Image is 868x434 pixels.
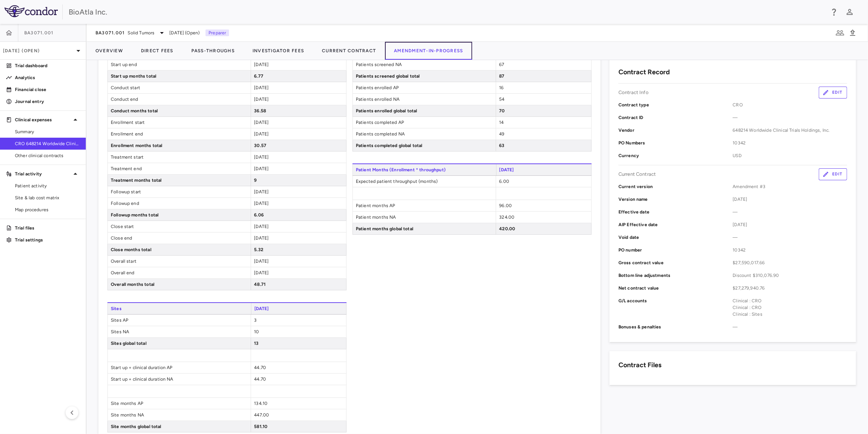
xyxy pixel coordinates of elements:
span: 447.00 [254,412,269,418]
span: [DATE] [254,97,269,102]
button: Investigator Fees [244,42,313,60]
p: Gross contract value [618,259,733,266]
p: Trial dashboard [15,62,80,69]
span: 49 [499,131,504,137]
span: Site months global total [108,421,251,432]
span: 10 [254,329,259,334]
span: Patients completed AP [353,117,496,128]
span: Patients completed NA [353,128,496,140]
span: Site months AP [108,398,251,409]
span: BA3071.001 [95,30,125,36]
p: Clinical expenses [15,116,71,123]
span: Patient months NA [353,212,496,223]
p: Void date [618,234,733,241]
span: Sites global total [108,338,251,349]
span: 16 [499,85,504,90]
span: Patients screened global total [353,71,496,82]
h6: Contract Record [618,67,670,77]
span: 87 [499,74,504,79]
span: Sites NA [108,326,251,337]
span: — [733,324,847,330]
span: Map procedures [15,206,80,213]
button: Overview [87,42,132,60]
button: Pass-Throughs [182,42,244,60]
span: Followup end [108,198,251,209]
span: [DATE] [254,131,269,137]
span: 648214 Worldwide Clinical Trials Holdings, Inc. [733,127,847,134]
p: PO number [618,247,733,253]
p: Bottom line adjustments [618,272,733,279]
span: 3 [254,318,257,323]
span: [DATE] [254,166,269,171]
span: Solid Tumors [128,29,155,36]
span: [DATE] [496,164,592,175]
span: Enrollment end [108,128,251,140]
span: 30.57 [254,143,266,148]
p: [DATE] (Open) [3,47,74,54]
span: Patients completed global total [353,140,496,151]
span: Followup months total [108,209,251,221]
span: Followup start [108,186,251,197]
span: 9 [254,178,257,183]
span: Close months total [108,244,251,255]
span: 134.10 [254,401,267,406]
img: logo-full-SnFGN8VE.png [4,5,58,17]
span: Start up end [108,59,251,70]
span: 420.00 [499,226,515,231]
p: Bonuses & penalties [618,324,733,330]
p: Preparer [206,29,229,36]
span: Conduct months total [108,105,251,116]
span: [DATE] [733,221,847,228]
button: Edit [819,168,847,180]
span: [DATE] [254,259,269,264]
span: 6.00 [499,179,509,184]
p: Journal entry [15,98,80,105]
span: Treatment end [108,163,251,174]
span: Close start [108,221,251,232]
p: Net contract value [618,285,733,291]
span: Site months NA [108,409,251,421]
span: Start up + clinical duration AP [108,362,251,373]
span: — [733,209,847,215]
span: Patient Months (Enrollment * throughput) [352,164,496,175]
span: $27,279,940.76 [733,285,847,291]
span: Patient months global total [353,223,496,234]
span: [DATE] [254,201,269,206]
span: Patients enrolled AP [353,82,496,93]
span: 6.06 [254,212,264,218]
span: 6.77 [254,74,263,79]
p: Contract Info [618,89,649,96]
span: BA3071.001 [24,30,54,36]
p: Trial settings [15,237,80,243]
p: Trial activity [15,171,71,177]
span: [DATE] [254,85,269,90]
p: Current version [618,183,733,190]
span: 10342 [733,247,847,253]
span: Overall end [108,267,251,278]
span: 48.71 [254,282,266,287]
span: Close end [108,232,251,244]
span: 14 [499,120,504,125]
span: $27,590,017.66 [733,259,847,266]
span: CRO [733,102,847,108]
span: Overall months total [108,279,251,290]
span: Patients enrolled NA [353,94,496,105]
div: BioAtla Inc. [69,6,825,18]
span: 324.00 [499,215,514,220]
span: 70 [499,108,505,113]
span: Conduct start [108,82,251,93]
span: 5.32 [254,247,263,252]
p: Currency [618,152,733,159]
div: Clinical : CRO [733,304,847,311]
span: Conduct end [108,94,251,105]
p: G/L accounts [618,297,733,318]
span: [DATE] [254,120,269,125]
span: Enrollment months total [108,140,251,151]
span: Other clinical contracts [15,152,80,159]
span: 63 [499,143,504,148]
span: Patient months AP [353,200,496,211]
span: Sites AP [108,315,251,326]
span: 54 [499,97,504,102]
button: Current Contract [313,42,385,60]
span: Site & lab cost matrix [15,194,80,201]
